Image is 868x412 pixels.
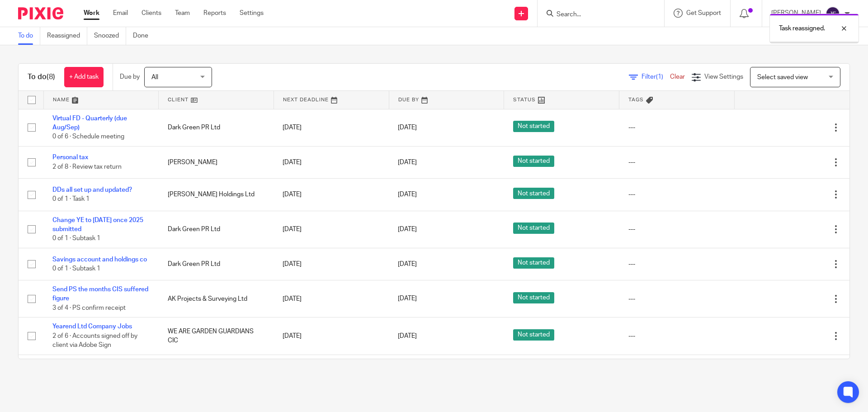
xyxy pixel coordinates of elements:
a: Reassigned [47,27,87,45]
img: svg%3E [826,6,840,21]
span: Not started [513,257,554,269]
span: [DATE] [398,333,417,339]
a: Reports [203,9,226,18]
p: Due by [120,72,140,81]
span: [DATE] [398,159,417,166]
td: [DATE] [274,211,389,248]
img: Pixie [18,7,63,19]
a: Change YE to [DATE] once 2025 submitted [52,217,143,232]
span: [DATE] [398,296,417,302]
span: 2 of 8 · Review tax return [52,164,122,170]
span: All [151,74,158,81]
span: Not started [513,121,554,132]
h1: To do [28,72,55,82]
a: Savings account and holdings co [52,256,147,263]
td: [DATE] [274,355,389,387]
span: Not started [513,329,554,341]
a: Clear [670,74,685,80]
span: 3 of 4 · PS confirm receipt [52,305,126,311]
td: [DATE] [274,146,389,178]
span: [DATE] [398,124,417,131]
td: Flair Consulting Group Ltd [159,355,274,387]
span: Not started [513,188,554,199]
span: Filter [642,74,670,80]
span: Not started [513,156,554,167]
span: View Settings [704,74,743,80]
span: Tags [628,97,644,102]
span: 0 of 6 · Schedule meeting [52,133,124,140]
td: [DATE] [274,248,389,280]
td: [PERSON_NAME] Holdings Ltd [159,179,274,211]
div: --- [628,158,726,167]
td: WE ARE GARDEN GUARDIANS CIC [159,317,274,355]
td: AK Projects & Surveying Ltd [159,280,274,317]
span: Select saved view [757,74,808,81]
span: [DATE] [398,191,417,198]
div: --- [628,260,726,269]
a: Clients [142,9,161,18]
a: Done [133,27,155,45]
td: [DATE] [274,317,389,355]
td: [DATE] [274,280,389,317]
p: Task reassigned. [779,24,825,33]
span: 0 of 1 · Subtask 1 [52,235,100,242]
a: DDs all set up and updated? [52,187,132,193]
div: --- [628,123,726,132]
a: Personal tax [52,154,88,161]
a: Send PS the months CIS suffered figure [52,286,148,302]
td: Dark Green PR Ltd [159,109,274,146]
a: Snoozed [94,27,126,45]
div: --- [628,331,726,341]
span: 0 of 1 · Task 1 [52,196,90,202]
span: Not started [513,292,554,303]
div: --- [628,190,726,199]
span: [DATE] [398,261,417,267]
span: (8) [47,73,55,81]
td: [PERSON_NAME] [159,146,274,178]
td: Dark Green PR Ltd [159,211,274,248]
span: [DATE] [398,226,417,232]
a: Team [175,9,190,18]
div: --- [628,225,726,234]
td: [DATE] [274,109,389,146]
span: 0 of 1 · Subtask 1 [52,265,100,272]
div: --- [628,294,726,303]
a: Yearend Ltd Company Jobs [52,323,132,330]
a: + Add task [64,67,104,87]
span: (1) [656,74,663,80]
td: Dark Green PR Ltd [159,248,274,280]
a: Email [113,9,128,18]
a: Virtual FD - Quarterly (due Aug/Sep) [52,115,127,131]
a: To do [18,27,40,45]
span: Not started [513,223,554,234]
td: [DATE] [274,179,389,211]
a: Work [84,9,99,18]
span: 2 of 6 · Accounts signed off by client via Adobe Sign [52,333,137,349]
a: Settings [240,9,264,18]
